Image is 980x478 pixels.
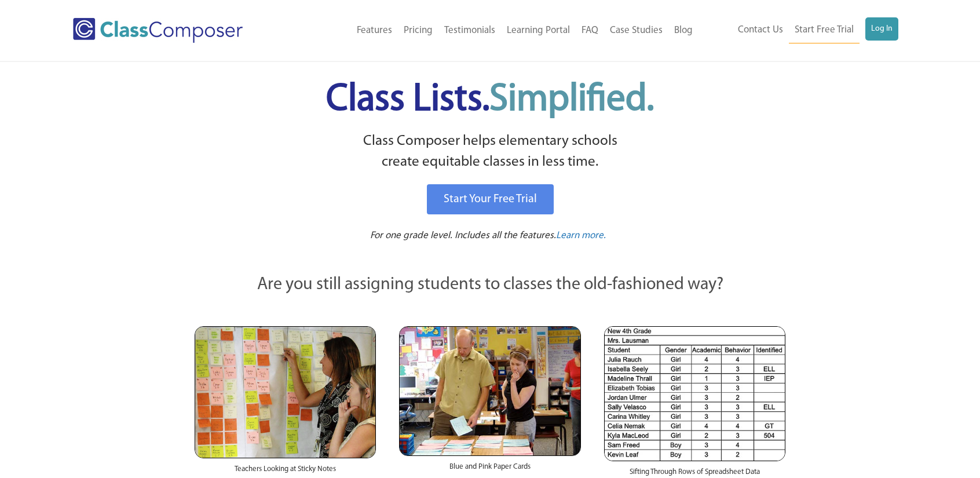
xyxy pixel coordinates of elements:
span: Class Lists. [326,81,654,119]
img: Spreadsheets [604,326,785,461]
p: Are you still assigning students to classes the old-fashioned way? [195,272,785,298]
span: Simplified. [489,81,654,119]
a: Log In [865,17,898,41]
a: Learn more. [556,229,606,243]
a: Features [351,18,398,43]
span: Start Your Free Trial [444,194,537,205]
span: For one grade level. Includes all the features. [370,231,556,240]
a: Contact Us [732,17,789,43]
a: Start Your Free Trial [427,184,554,214]
nav: Header Menu [290,18,699,43]
a: Learning Portal [501,18,576,43]
img: Class Composer [73,18,243,43]
a: Start Free Trial [789,17,860,43]
nav: Header Menu [699,17,898,43]
a: Testimonials [438,18,501,43]
span: Learn more. [556,231,606,240]
a: FAQ [576,18,604,43]
img: Teachers Looking at Sticky Notes [195,326,376,458]
a: Pricing [398,18,438,43]
a: Case Studies [604,18,668,43]
a: Blog [668,18,699,43]
img: Blue and Pink Paper Cards [399,326,580,455]
p: Class Composer helps elementary schools create equitable classes in less time. [193,131,787,173]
